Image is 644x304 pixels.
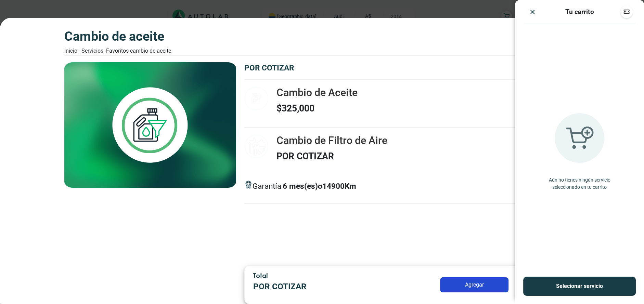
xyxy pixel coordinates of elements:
font: Cambio de Aceite [130,48,171,54]
p: POR COTIZAR [276,150,387,163]
p: 6 mes(es) o 14900 Km [283,181,356,192]
img: Descuentos code image [623,8,630,15]
h3: Tu carrito [565,8,594,16]
button: Close [529,8,536,15]
button: Agregar [440,277,508,292]
span: Total [253,272,268,279]
span: Garantía [253,181,356,198]
p: POR COTIZAR [244,62,571,74]
img: close icon [529,9,536,15]
div: Inicio - Servicios - Favoritos - [64,47,171,55]
p: $ 325,000 [276,102,358,116]
h3: Cambio de Aceite [64,29,171,44]
img: cambio_de_aceite-v3.svg [244,87,268,110]
img: mantenimiento_general-v3.svg [244,134,268,158]
p: POR COTIZAR [253,280,376,293]
p: Aún no tienes ningún servicio seleccionado en tu carrito [546,176,613,191]
h3: Cambio de Aceite [276,87,358,99]
img: carrito vacio [555,113,604,163]
h3: Cambio de Filtro de Aire [276,134,387,147]
button: Selecionar servicio [523,277,636,296]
